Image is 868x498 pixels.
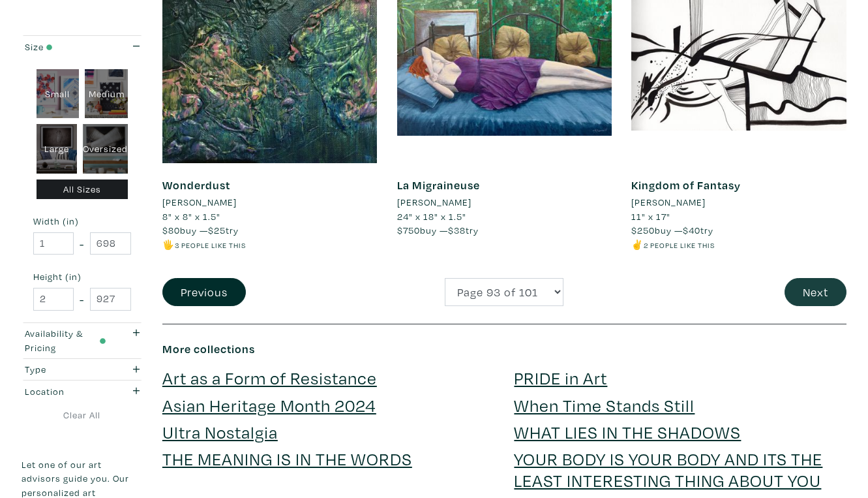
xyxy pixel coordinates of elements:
[25,326,106,354] div: Availability & Pricing
[162,342,846,356] h6: More collections
[162,278,246,306] button: Previous
[397,195,612,210] a: [PERSON_NAME]
[25,384,106,399] div: Location
[80,290,84,308] span: -
[37,179,128,200] div: All Sizes
[397,178,480,193] a: La Migraineuse
[514,366,607,389] a: PRIDE in Art
[22,36,143,57] button: Size
[162,420,278,443] a: Ultra Nostalgia
[22,359,143,381] button: Type
[83,124,128,174] div: Oversized
[162,238,378,252] li: 🖐️
[644,240,715,250] small: 2 people like this
[25,362,106,377] div: Type
[37,69,80,119] div: Small
[631,224,655,236] span: $250
[514,394,695,416] a: When Time Stands Still
[631,195,846,210] a: [PERSON_NAME]
[162,195,378,210] a: [PERSON_NAME]
[85,69,128,119] div: Medium
[631,178,741,193] a: Kingdom of Fantasy
[37,124,78,174] div: Large
[162,224,239,236] span: buy — try
[448,224,466,236] span: $38
[162,178,230,193] a: Wonderdust
[514,420,741,443] a: WHAT LIES IN THE SHADOWS
[683,224,700,236] span: $40
[397,195,471,210] li: [PERSON_NAME]
[162,195,237,210] li: [PERSON_NAME]
[25,40,106,54] div: Size
[397,210,466,223] span: 24" x 18" x 1.5"
[631,224,713,236] span: buy — try
[397,224,479,236] span: buy — try
[514,447,822,491] a: YOUR BODY IS YOUR BODY AND ITS THE LEAST INTERESTING THING ABOUT YOU
[162,394,376,416] a: Asian Heritage Month 2024
[631,238,846,252] li: ✌️
[22,323,143,358] button: Availability & Pricing
[162,366,377,389] a: Art as a Form of Resistance
[631,195,706,210] li: [PERSON_NAME]
[208,224,226,236] span: $25
[631,210,670,223] span: 11" x 17"
[785,278,846,306] button: Next
[22,381,143,402] button: Location
[22,408,143,422] a: Clear All
[162,210,220,223] span: 8" x 8" x 1.5"
[80,235,84,253] span: -
[33,217,131,226] small: Width (in)
[162,224,180,236] span: $80
[33,272,131,281] small: Height (in)
[175,240,246,250] small: 3 people like this
[397,224,420,236] span: $750
[162,447,412,470] a: THE MEANING IS IN THE WORDS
